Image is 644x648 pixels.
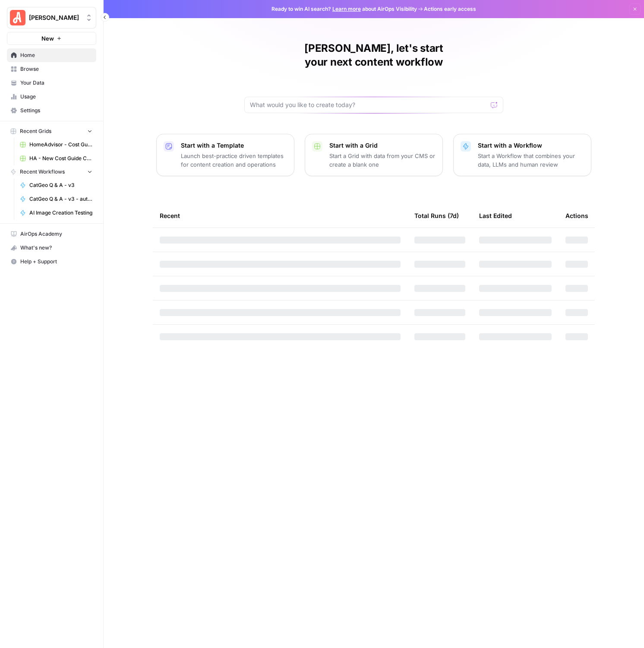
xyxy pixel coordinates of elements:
[181,141,287,150] p: Start with a Template
[7,76,96,90] a: Your Data
[414,204,459,228] div: Total Runs (7d)
[20,258,92,266] span: Help + Support
[7,32,96,45] button: New
[41,34,54,43] span: New
[16,192,96,206] a: CatGeo Q & A - v3 - automated
[29,209,92,217] span: AI Image Creation Testing
[20,107,92,114] span: Settings
[20,127,51,135] span: Recent Grids
[29,13,81,22] span: [PERSON_NAME]
[332,6,361,12] a: Learn more
[7,125,96,138] button: Recent Grids
[479,204,512,228] div: Last Edited
[29,181,92,189] span: CatGeo Q & A - v3
[453,134,591,176] button: Start with a WorkflowStart a Workflow that combines your data, LLMs and human review
[250,101,487,109] input: What would you like to create today?
[305,134,443,176] button: Start with a GridStart a Grid with data from your CMS or create a blank one
[7,255,96,269] button: Help + Support
[10,10,25,25] img: Angi Logo
[7,241,96,255] button: What's new?
[244,41,503,69] h1: [PERSON_NAME], let's start your next content workflow
[271,5,417,13] span: Ready to win AI search? about AirOps Visibility
[7,227,96,241] a: AirOps Academy
[329,141,436,150] p: Start with a Grid
[20,65,92,73] span: Browse
[160,204,401,228] div: Recent
[29,195,92,203] span: CatGeo Q & A - v3 - automated
[29,141,92,149] span: HomeAdvisor - Cost Guide Updates
[16,152,96,165] a: HA - New Cost Guide Creation Grid
[329,152,436,169] p: Start a Grid with data from your CMS or create a blank one
[16,178,96,192] a: CatGeo Q & A - v3
[20,230,92,238] span: AirOps Academy
[20,79,92,87] span: Your Data
[478,141,584,150] p: Start with a Workflow
[20,51,92,59] span: Home
[29,155,92,162] span: HA - New Cost Guide Creation Grid
[565,204,588,228] div: Actions
[478,152,584,169] p: Start a Workflow that combines your data, LLMs and human review
[7,241,96,254] div: What's new?
[181,152,287,169] p: Launch best-practice driven templates for content creation and operations
[424,5,476,13] span: Actions early access
[20,168,65,176] span: Recent Workflows
[20,93,92,101] span: Usage
[7,104,96,117] a: Settings
[7,165,96,178] button: Recent Workflows
[7,62,96,76] a: Browse
[7,48,96,62] a: Home
[7,90,96,104] a: Usage
[16,138,96,152] a: HomeAdvisor - Cost Guide Updates
[16,206,96,220] a: AI Image Creation Testing
[7,7,96,28] button: Workspace: Angi
[156,134,294,176] button: Start with a TemplateLaunch best-practice driven templates for content creation and operations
